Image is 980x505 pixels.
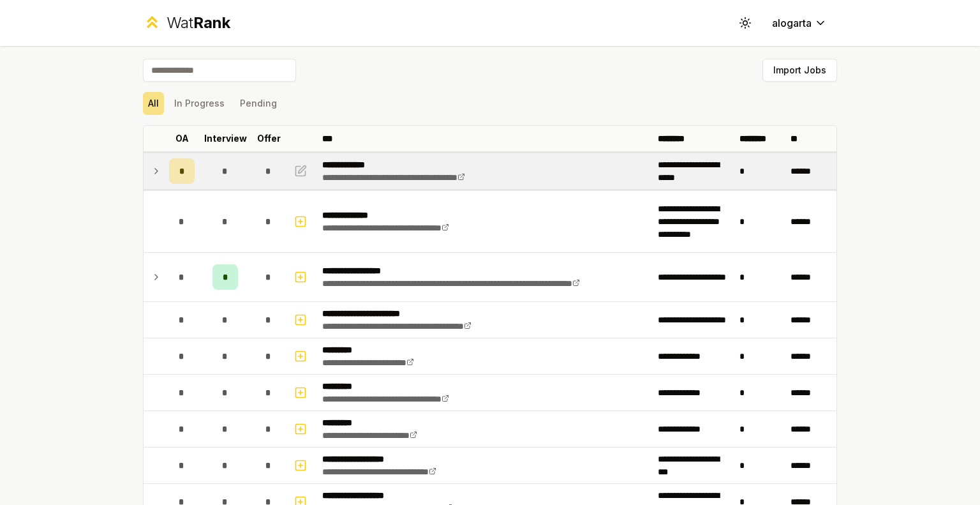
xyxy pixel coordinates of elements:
span: alogarta [772,15,812,31]
button: Pending [235,92,282,115]
span: Rank [193,13,230,32]
a: WatRank [143,13,230,33]
button: Import Jobs [762,59,837,82]
button: alogarta [762,11,837,34]
button: In Progress [169,92,230,115]
div: Wat [167,13,230,33]
p: Interview [204,132,247,145]
button: All [143,92,164,115]
p: Offer [257,132,281,145]
p: OA [175,132,189,145]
